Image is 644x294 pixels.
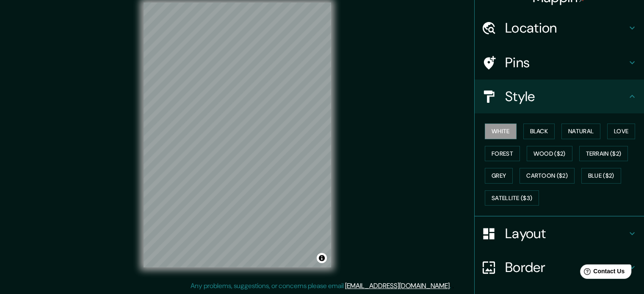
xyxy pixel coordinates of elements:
[485,168,513,184] button: Grey
[505,225,627,242] h4: Layout
[475,11,644,45] div: Location
[317,253,327,263] button: Toggle attribution
[452,281,454,291] div: .
[475,217,644,250] div: Layout
[475,250,644,284] div: Border
[475,46,644,80] div: Pins
[579,146,628,162] button: Terrain ($2)
[144,3,331,267] canvas: Map
[581,168,621,184] button: Blue ($2)
[505,19,627,36] h4: Location
[505,88,627,105] h4: Style
[475,80,644,113] div: Style
[561,124,600,139] button: Natural
[527,146,572,162] button: Wood ($2)
[451,281,452,291] div: .
[485,124,517,139] button: White
[569,261,635,285] iframe: Help widget launcher
[505,54,627,71] h4: Pins
[505,259,627,276] h4: Border
[523,124,555,139] button: Black
[345,281,450,290] a: [EMAIL_ADDRESS][DOMAIN_NAME]
[485,190,539,206] button: Satellite ($3)
[520,168,575,184] button: Cartoon ($2)
[485,146,520,162] button: Forest
[607,124,635,139] button: Love
[191,281,451,291] p: Any problems, suggestions, or concerns please email .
